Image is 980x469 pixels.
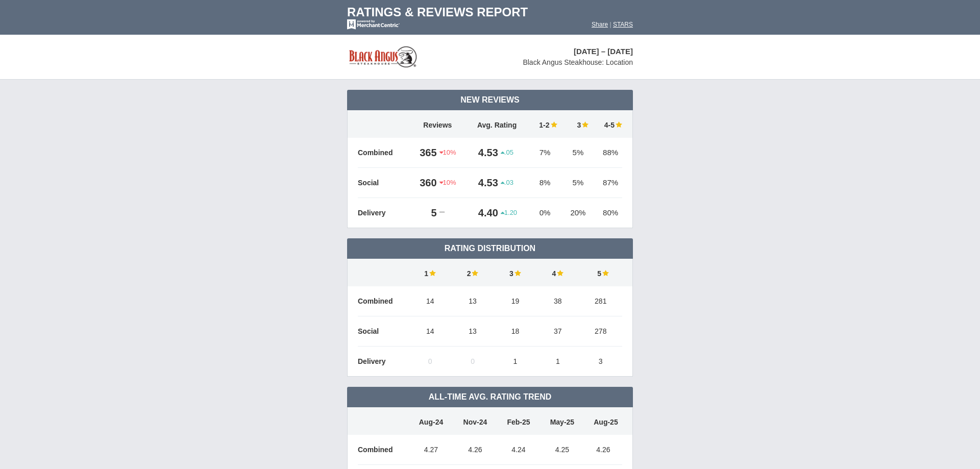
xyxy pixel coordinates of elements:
td: 4.53 [467,168,501,198]
td: 5 [409,198,439,228]
td: 38 [536,286,579,316]
td: 4.27 [409,435,453,465]
td: Feb-25 [497,407,540,435]
img: star-full-15.png [556,269,563,277]
img: star-full-15.png [581,121,589,128]
td: 20% [562,198,594,228]
span: [DATE] – [DATE] [574,47,633,56]
td: 1 [409,259,451,286]
td: 7% [528,138,562,168]
img: star-full-15.png [601,269,609,277]
a: STARS [613,21,633,28]
span: 0 [428,357,432,365]
img: mc-powered-by-logo-white-103.png [347,19,400,30]
span: Black Angus Steakhouse: Location [523,58,633,66]
td: 5% [562,138,594,168]
td: Rating Distribution [347,238,633,259]
td: 13 [451,316,494,347]
td: 4.53 [467,138,501,168]
td: Social [358,316,409,347]
td: 80% [594,198,622,228]
td: 3 [494,259,536,286]
td: 5 [579,259,623,286]
td: Reviews [409,110,467,138]
td: 87% [594,168,622,198]
td: 4.26 [584,435,622,465]
td: 37 [536,316,579,347]
td: 5% [562,168,594,198]
td: 13 [451,286,494,316]
span: .03 [501,178,513,187]
span: 1.20 [501,208,517,217]
td: 1 [536,347,579,377]
img: star-full-15.png [471,269,478,277]
td: May-25 [540,407,584,435]
td: 4-5 [594,110,622,138]
img: star-full-15.png [428,269,436,277]
td: 0% [528,198,562,228]
td: 4.40 [467,198,501,228]
td: Delivery [358,347,409,377]
td: 14 [409,316,451,347]
td: 18 [494,316,536,347]
td: Avg. Rating [467,110,528,138]
span: 10% [439,178,456,187]
td: 4 [536,259,579,286]
td: 8% [528,168,562,198]
td: 19 [494,286,536,316]
td: New Reviews [347,90,633,110]
td: 3 [562,110,594,138]
td: Delivery [358,198,409,228]
img: star-full-15.png [615,121,622,128]
td: 4.25 [540,435,584,465]
td: 88% [594,138,622,168]
td: Aug-24 [409,407,453,435]
img: star-full-15.png [550,121,557,128]
img: star-full-15.png [513,269,521,277]
span: 0 [471,357,475,365]
td: Nov-24 [453,407,497,435]
img: stars-black-angus-logo-50.png [347,45,419,69]
td: 4.24 [497,435,540,465]
td: 3 [579,347,623,377]
a: Share [592,21,608,28]
span: 10% [439,148,456,157]
td: 278 [579,316,623,347]
span: .05 [501,148,513,157]
td: Combined [358,435,409,465]
td: 360 [409,168,439,198]
td: 281 [579,286,623,316]
td: 14 [409,286,451,316]
td: 4.26 [453,435,497,465]
td: 365 [409,138,439,168]
span: | [609,21,611,28]
td: Social [358,168,409,198]
td: All-Time Avg. Rating Trend [347,387,633,407]
td: 1 [494,347,536,377]
td: Combined [358,286,409,316]
td: 1-2 [528,110,562,138]
td: Aug-25 [584,407,622,435]
td: 2 [451,259,494,286]
td: Combined [358,138,409,168]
